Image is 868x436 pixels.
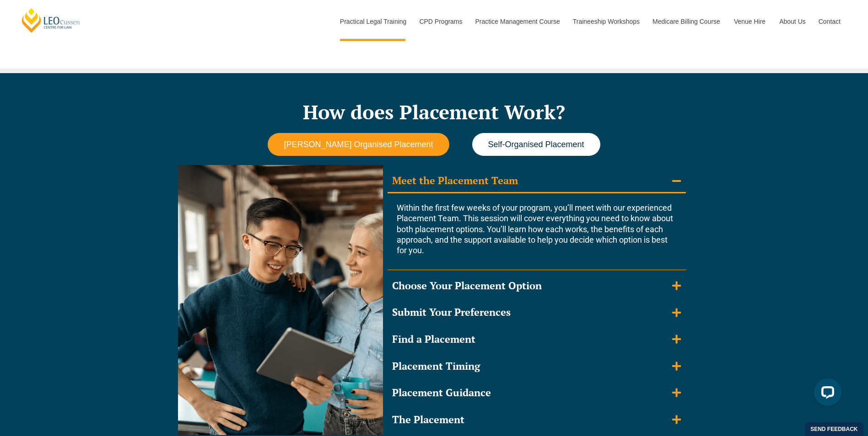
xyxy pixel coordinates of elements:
div: Meet the Placement Team [392,174,518,187]
div: Submit Your Preferences [392,306,511,319]
h2: How does Placement Work? [173,101,695,123]
summary: Placement Guidance [388,382,686,404]
summary: Choose Your Placement Option [388,275,686,297]
div: The Placement [392,413,464,426]
div: Placement Timing [392,360,480,373]
div: Find a Placement [392,333,475,346]
div: Choose Your Placement Option [392,279,542,292]
a: Venue Hire [727,2,772,41]
a: Medicare Billing Course [646,2,727,41]
summary: Submit Your Preferences [388,301,686,324]
a: About Us [772,2,812,41]
div: Accordion. Open links with Enter or Space, close with Escape, and navigate with Arrow Keys [388,170,686,431]
summary: Find a Placement [388,328,686,351]
a: [PERSON_NAME] Centre for Law [21,7,81,33]
summary: Meet the Placement Team [388,170,686,193]
span: Within the first few weeks of your program, you’ll meet with our experienced Placement Team. This... [397,203,673,255]
summary: The Placement [388,409,686,431]
a: Traineeship Workshops [566,2,646,41]
iframe: LiveChat chat widget [807,375,845,413]
span: Self-Organised Placement [488,140,584,149]
div: Placement Guidance [392,386,491,399]
a: Practice Management Course [469,2,566,41]
a: CPD Programs [412,2,468,41]
a: Practical Legal Training [333,2,413,41]
summary: Placement Timing [388,355,686,378]
a: Contact [812,2,847,41]
span: [PERSON_NAME] Organised Placement [284,140,433,149]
